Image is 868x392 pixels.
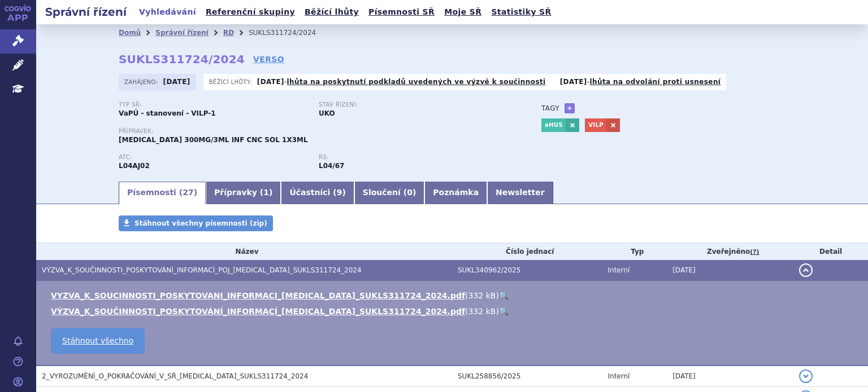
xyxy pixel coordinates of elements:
[799,369,813,383] button: detail
[560,78,587,86] strong: [DATE]
[667,260,793,281] td: [DATE]
[407,188,413,197] span: 0
[468,291,496,300] span: 332 kB
[263,188,269,197] span: 1
[257,77,546,86] p: -
[301,5,362,20] a: Běžící lhůty
[136,5,199,20] a: Vyhledávání
[565,103,575,113] a: +
[607,266,630,274] span: Interní
[253,54,284,65] a: VERSO
[602,243,667,260] th: Typ
[667,243,793,260] th: Zveřejněno
[585,118,606,132] a: VILP
[488,5,554,20] a: Statistiky SŘ
[202,5,298,20] a: Referenční skupiny
[42,266,362,274] span: VÝZVA_K_SOUČINNOSTI_POSKYTOVÁNÍ_INFORMACÍ_POJ_ULTOMIRIS_SUKLS311724_2024
[124,77,160,86] span: Zahájeno:
[607,372,630,380] span: Interní
[209,77,254,86] span: Běžící lhůty:
[163,78,190,86] strong: [DATE]
[119,52,245,66] strong: SUKLS311724/2024
[424,182,487,204] a: Poznámka
[452,243,602,260] th: Číslo jednací
[487,182,553,204] a: Newsletter
[51,306,857,317] li: ( )
[354,182,424,204] a: Sloučení (0)
[155,29,209,37] a: Správní řízení
[249,24,331,41] li: SUKLS311724/2024
[183,188,193,197] span: 27
[42,372,308,380] span: 2_VYROZUMĚNÍ_O_POKRAČOVÁNÍ_V_SŘ_ULTOMIRIS_SUKLS311724_2024
[134,219,267,227] span: Stáhnout všechny písemnosti (zip)
[119,102,307,108] p: Typ SŘ:
[51,291,465,300] a: VYZVA_K_SOUCINNOSTI_POSKYTOVANI_INFORMACI_[MEDICAL_DATA]_SUKLS311724_2024.pdf
[560,77,721,86] p: -
[51,290,857,301] li: ( )
[257,78,284,86] strong: [DATE]
[452,365,602,387] td: SUKL258856/2025
[319,154,507,161] p: RS:
[119,128,519,135] p: Přípravek:
[119,154,307,161] p: ATC:
[206,182,281,204] a: Přípravky (1)
[119,215,273,231] a: Stáhnout všechny písemnosti (zip)
[287,78,546,86] a: lhůta na poskytnutí podkladů uvedených ve výzvě k součinnosti
[319,102,507,108] p: Stav řízení:
[667,365,793,387] td: [DATE]
[452,260,602,281] td: SUKL340962/2025
[365,5,438,20] a: Písemnosti SŘ
[223,29,234,37] a: RD
[319,162,344,170] strong: ravulizumab
[119,136,308,144] span: [MEDICAL_DATA] 300MG/3ML INF CNC SOL 1X3ML
[750,248,759,256] abbr: (?)
[541,118,566,132] a: aHUS
[119,29,141,37] a: Domů
[337,188,342,197] span: 9
[119,109,216,117] strong: VaPÚ - stanovení - VILP-1
[36,4,136,20] h2: Správní řízení
[51,307,465,316] a: VÝZVA_K_SOUČINNOSTI_POSKYTOVÁNÍ_INFORMACÍ_[MEDICAL_DATA]_SUKLS311724_2024.pdf
[793,243,868,260] th: Detail
[468,307,496,316] span: 332 kB
[499,291,509,300] a: 🔍
[799,263,813,277] button: detail
[51,328,145,354] a: Stáhnout všechno
[281,182,354,204] a: Účastníci (9)
[119,162,150,170] strong: RAVULIZUMAB
[541,102,559,115] h3: Tagy
[119,182,206,204] a: Písemnosti (27)
[499,307,509,316] a: 🔍
[441,5,485,20] a: Moje SŘ
[36,243,452,260] th: Název
[319,109,335,117] strong: UKO
[589,78,721,86] a: lhůta na odvolání proti usnesení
